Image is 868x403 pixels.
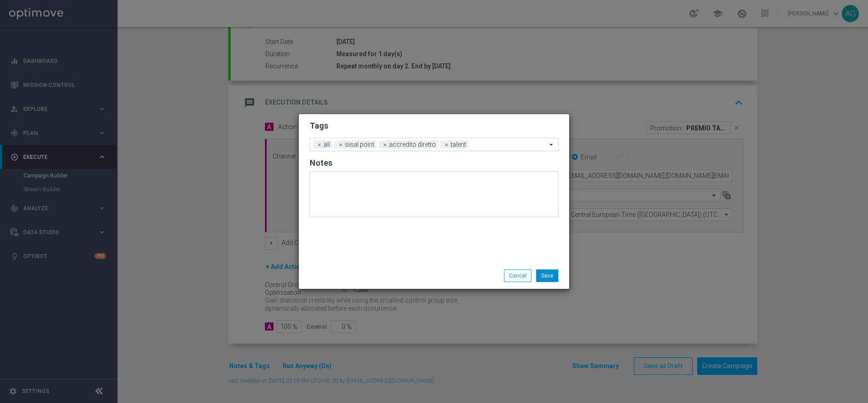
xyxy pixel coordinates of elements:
[448,140,468,149] span: talent
[316,140,324,149] span: ×
[310,158,558,168] h2: Notes
[337,140,345,149] span: ×
[536,269,558,282] button: Save
[310,120,558,131] h2: Tags
[387,140,438,149] span: accredito diretto
[343,140,377,149] span: sisal point
[321,140,332,149] span: all
[443,140,451,149] span: ×
[310,138,558,151] ng-select: accredito diretto, all, sisal point, talent
[381,140,389,149] span: ×
[504,269,532,282] button: Cancel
